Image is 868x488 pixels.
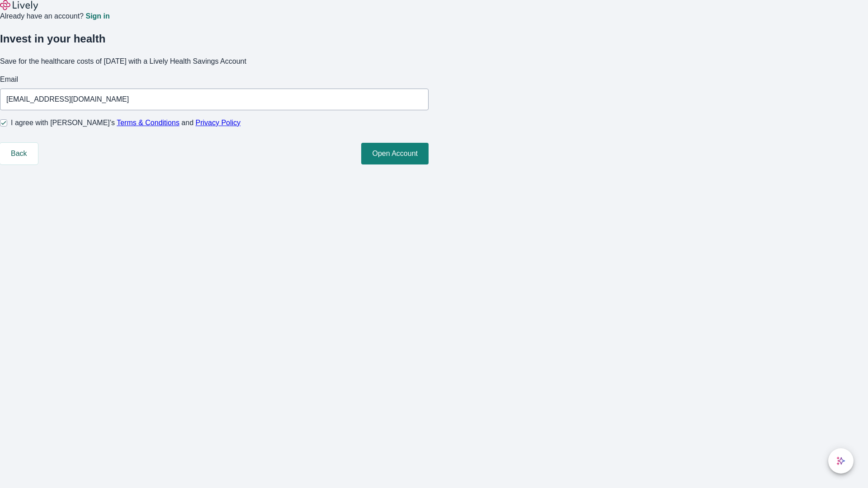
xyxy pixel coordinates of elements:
a: Terms & Conditions [117,119,179,127]
a: Privacy Policy [196,119,241,127]
svg: Lively AI Assistant [836,456,845,465]
button: chat [828,448,854,474]
a: Sign in [85,13,109,20]
button: Open Account [361,143,429,164]
span: I agree with [PERSON_NAME]’s and [11,117,241,128]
